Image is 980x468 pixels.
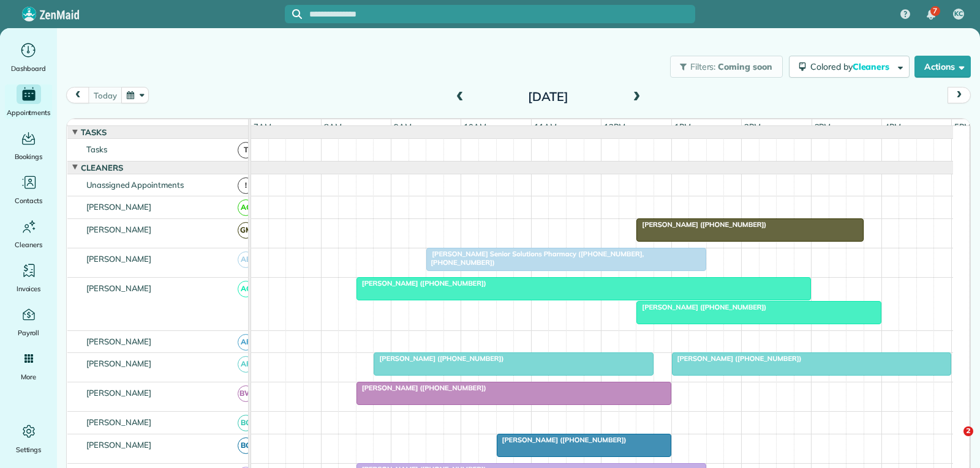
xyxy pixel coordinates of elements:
svg: Focus search [292,9,302,19]
span: [PERSON_NAME] [84,358,154,368]
span: AF [238,356,254,373]
span: Tasks [78,127,109,137]
a: Appointments [5,84,52,119]
span: 4pm [882,122,903,132]
span: BW [238,385,254,402]
span: Filters: [690,61,716,72]
span: 2pm [742,122,763,132]
a: Contacts [5,173,52,207]
span: 9am [391,122,414,132]
button: today [88,87,122,103]
span: Bookings [15,150,43,163]
span: 12pm [601,122,628,132]
button: Focus search [285,9,302,19]
span: [PERSON_NAME] ([PHONE_NUMBER]) [356,384,487,392]
span: GM [238,222,254,239]
button: Actions [914,56,971,78]
span: Unassigned Appointments [84,180,186,190]
span: [PERSON_NAME] [84,336,154,346]
span: Contacts [15,195,42,207]
span: Invoices [17,283,41,295]
span: Cleaners [853,61,892,72]
span: ! [238,177,254,194]
span: [PERSON_NAME] Senior Solutions Pharmacy ([PHONE_NUMBER], [PHONE_NUMBER]) [426,250,644,267]
button: prev [66,87,89,103]
span: Tasks [84,144,110,154]
span: AC [238,199,254,216]
div: 7 unread notifications [918,1,944,28]
span: Coming soon [718,61,773,72]
span: [PERSON_NAME] [84,283,154,293]
span: 1pm [672,122,693,132]
span: Settings [16,444,42,456]
span: KC [954,9,963,19]
span: [PERSON_NAME] [84,417,154,427]
span: [PERSON_NAME] [84,388,154,398]
span: Appointments [7,106,51,119]
span: AF [238,334,254,351]
span: [PERSON_NAME] ([PHONE_NUMBER]) [496,436,627,444]
h2: [DATE] [472,90,625,103]
a: Bookings [5,128,52,163]
span: Colored by [810,61,894,72]
a: Cleaners [5,217,52,251]
a: Invoices [5,261,52,295]
span: Dashboard [11,62,46,75]
span: Payroll [18,327,40,339]
span: More [21,371,36,383]
span: 3pm [812,122,834,132]
span: 10am [461,122,489,132]
span: T [238,142,254,158]
button: Colored byCleaners [789,56,910,78]
span: 5pm [952,122,973,132]
span: 2 [963,426,973,436]
span: [PERSON_NAME] ([PHONE_NUMBER]) [373,354,504,363]
span: Cleaners [15,239,42,251]
span: AC [238,281,254,297]
a: Dashboard [5,40,52,75]
span: BC [238,415,254,431]
iframe: Intercom live chat [938,426,968,456]
span: [PERSON_NAME] [84,225,154,234]
span: [PERSON_NAME] [84,202,154,212]
span: 11am [532,122,559,132]
a: Payroll [5,305,52,339]
span: AB [238,251,254,268]
span: BG [238,437,254,454]
span: [PERSON_NAME] [84,254,154,264]
span: 8am [322,122,344,132]
span: 7am [251,122,274,132]
span: [PERSON_NAME] [84,440,154,450]
a: Settings [5,422,52,456]
span: 7 [933,6,937,16]
button: next [948,87,971,103]
span: [PERSON_NAME] ([PHONE_NUMBER]) [356,279,487,288]
span: [PERSON_NAME] ([PHONE_NUMBER]) [636,303,767,311]
span: Cleaners [78,163,126,173]
span: [PERSON_NAME] ([PHONE_NUMBER]) [671,354,802,363]
span: [PERSON_NAME] ([PHONE_NUMBER]) [636,220,767,229]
